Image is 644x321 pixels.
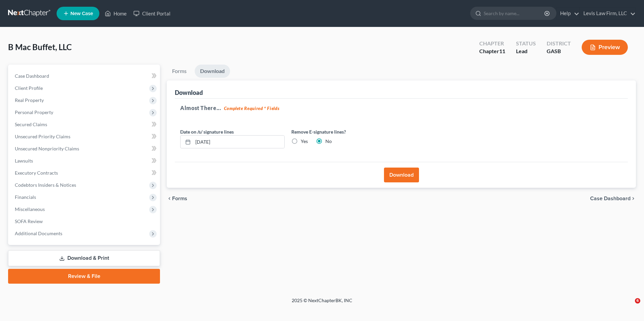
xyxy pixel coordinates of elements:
a: Executory Contracts [9,167,160,179]
label: Remove E-signature lines? [291,128,396,135]
div: Lead [516,47,536,55]
span: Executory Contracts [15,170,58,176]
a: Download & Print [8,250,160,266]
label: Yes [301,138,308,145]
a: Forms [167,65,192,78]
span: Unsecured Priority Claims [15,134,70,139]
i: chevron_right [631,196,636,201]
h5: Almost There... [180,104,622,112]
div: Chapter [479,47,505,55]
a: Case Dashboard chevron_right [590,196,636,201]
a: Levis Law Firm, LLC [580,7,636,20]
div: Chapter [479,40,505,47]
span: Additional Documents [15,230,62,236]
a: Unsecured Priority Claims [9,131,160,143]
button: Preview [582,40,628,55]
span: 11 [499,48,505,54]
span: Case Dashboard [590,196,631,201]
a: Help [557,7,579,20]
a: Download [195,65,230,78]
span: Unsecured Nonpriority Claims [15,146,79,151]
span: Client Profile [15,85,43,91]
span: Financials [15,194,36,200]
div: Download [175,88,203,97]
iframe: Intercom live chat [621,298,637,314]
span: 6 [635,298,640,304]
span: Lawsuits [15,158,33,164]
div: 2025 © NextChapterBK, INC [130,297,514,309]
div: GASB [547,47,571,55]
a: Lawsuits [9,155,160,167]
input: MM/DD/YYYY [193,136,284,148]
button: Download [384,168,419,182]
a: Secured Claims [9,118,160,131]
a: Case Dashboard [9,70,160,82]
input: Search by name... [484,7,545,20]
a: Review & File [8,269,160,284]
span: B Mac Buffet, LLC [8,42,72,52]
label: Date on /s/ signature lines [180,128,234,135]
span: New Case [70,11,93,16]
span: Forms [172,196,187,201]
a: Client Portal [130,7,174,20]
span: Miscellaneous [15,206,45,212]
span: Real Property [15,97,44,103]
button: chevron_left Forms [167,196,196,201]
div: Status [516,40,536,47]
span: Codebtors Insiders & Notices [15,182,76,188]
strong: Complete Required * Fields [224,106,280,111]
label: No [325,138,332,145]
span: SOFA Review [15,218,43,224]
i: chevron_left [167,196,172,201]
span: Secured Claims [15,121,47,127]
a: SOFA Review [9,215,160,227]
div: District [547,40,571,47]
span: Personal Property [15,109,53,115]
a: Unsecured Nonpriority Claims [9,143,160,155]
a: Home [101,7,130,20]
span: Case Dashboard [15,73,49,79]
